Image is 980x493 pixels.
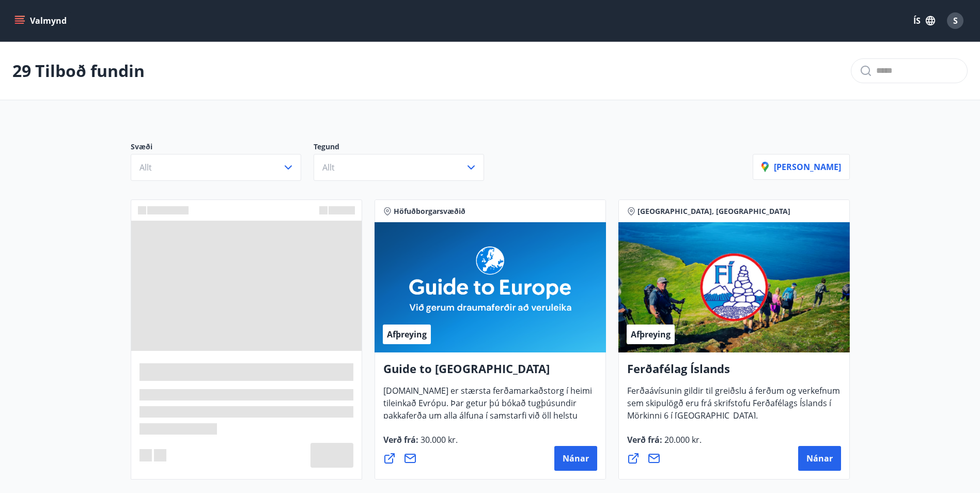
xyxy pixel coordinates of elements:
[563,453,589,464] span: Nánar
[554,446,597,471] button: Nánar
[12,59,145,82] p: 29 Tilboð fundin
[662,434,702,445] span: 20.000 kr.
[139,162,152,173] span: Allt
[131,154,301,181] button: Allt
[383,385,592,454] span: [DOMAIN_NAME] er stærsta ferðamarkaðstorg í heimi tileinkað Evrópu. Þar getur þú bókað tugþúsundi...
[753,154,850,180] button: [PERSON_NAME]
[322,162,335,173] span: Allt
[387,329,427,340] span: Afþreying
[314,154,484,181] button: Allt
[631,329,671,340] span: Afþreying
[314,142,496,154] p: Tegund
[383,434,458,454] span: Verð frá :
[394,206,465,217] span: Höfuðborgarsvæðið
[637,206,790,217] span: [GEOGRAPHIC_DATA], [GEOGRAPHIC_DATA]
[798,446,841,471] button: Nánar
[908,11,941,30] button: ÍS
[12,11,71,30] button: menu
[383,361,597,384] h4: Guide to [GEOGRAPHIC_DATA]
[943,8,968,33] button: S
[806,453,833,464] span: Nánar
[131,142,314,154] p: Svæði
[627,434,702,454] span: Verð frá :
[953,15,958,26] span: S
[627,361,841,384] h4: Ferðafélag Íslands
[627,385,840,429] span: Ferðaávísunin gildir til greiðslu á ferðum og verkefnum sem skipulögð eru frá skrifstofu Ferðafél...
[418,434,458,445] span: 30.000 kr.
[761,161,841,173] p: [PERSON_NAME]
